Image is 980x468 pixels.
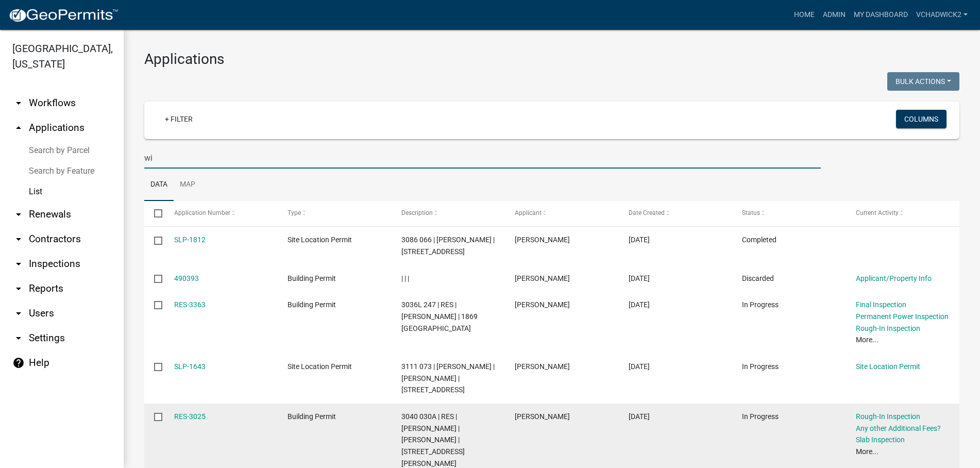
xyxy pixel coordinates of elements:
a: Rough-In Inspection [856,412,920,421]
a: Home [790,5,819,25]
span: Application Number [174,209,230,216]
i: help [12,357,25,369]
span: 3040 030A | RES | RUSSELL D HENSON | KENDALL BOBBI | 2441 KNIGHT RD [401,412,465,467]
span: Building Permit [288,412,336,421]
i: arrow_drop_down [12,97,25,109]
span: Applicant [515,209,542,216]
a: Site Location Permit [856,362,920,371]
span: | | | [401,274,409,282]
input: Search for applications [144,147,821,169]
a: SLP-1643 [174,362,206,371]
span: MICAH WILKERSON [515,274,570,282]
a: Map [174,169,201,202]
span: Status [742,209,760,216]
span: 3111 073 | KELLY BARTON | BARTON TERRI | 459 BIG CREEK RD [401,362,495,394]
datatable-header-cell: Type [278,201,392,226]
span: In Progress [742,412,779,421]
span: Description [401,209,433,216]
datatable-header-cell: Description [391,201,505,226]
button: Bulk Actions [887,72,959,91]
span: Current Activity [856,209,899,216]
a: Slab Inspection [856,436,905,444]
span: 10/09/2025 [629,236,650,244]
span: Site Location Permit [288,236,352,244]
span: Discarded [742,274,774,282]
span: Building Permit [288,300,336,309]
a: Final Inspection [856,300,906,309]
a: 490393 [174,274,199,282]
h3: Applications [144,51,959,68]
i: arrow_drop_down [12,307,25,320]
i: arrow_drop_down [12,282,25,295]
datatable-header-cell: Applicant [505,201,619,226]
a: RES-3363 [174,300,206,309]
a: Admin [819,5,850,25]
span: 3036L 247 | RES | CHRIS M GUILFOYLE | 1869 HIGH RIVER CROSSING [401,300,478,332]
span: 10/09/2025 [629,274,650,282]
datatable-header-cell: Status [732,201,846,226]
span: Building Permit [288,274,336,282]
a: Any other Additional Fees? [856,424,941,432]
datatable-header-cell: Current Activity [846,201,959,226]
datatable-header-cell: Select [144,201,164,226]
span: Date Created [629,209,665,216]
span: Site Location Permit [288,362,352,371]
a: + Filter [157,110,201,128]
span: 07/31/2025 [629,300,650,309]
span: Completed [742,236,776,244]
a: RES-3025 [174,412,206,421]
span: Todd Wilkerson [515,362,570,371]
a: SLP-1812 [174,236,206,244]
span: MICAH WILKERSON [515,236,570,244]
a: More... [856,447,878,456]
a: Data [144,169,174,202]
span: Todd Wilkerson [515,300,570,309]
a: My Dashboard [850,5,912,25]
a: Applicant/Property Info [856,274,932,282]
span: In Progress [742,300,779,309]
datatable-header-cell: Date Created [618,201,732,226]
i: arrow_drop_up [12,122,25,134]
span: 3086 066 | MICAH WILKERSON | 1753 RAVENCLIFF RD [401,236,495,256]
i: arrow_drop_down [12,332,25,344]
button: Columns [896,110,947,128]
span: Todd Wilkerson [515,412,570,421]
a: Rough-In Inspection [856,324,920,332]
i: arrow_drop_down [12,208,25,221]
a: Permanent Power Inspection [856,312,949,321]
datatable-header-cell: Application Number [164,201,278,226]
span: In Progress [742,362,779,371]
a: More... [856,336,878,344]
span: 02/19/2025 [629,412,650,421]
span: Type [288,209,301,216]
a: VChadwick2 [912,5,972,25]
span: 07/09/2025 [629,362,650,371]
i: arrow_drop_down [12,258,25,270]
i: arrow_drop_down [12,233,25,245]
